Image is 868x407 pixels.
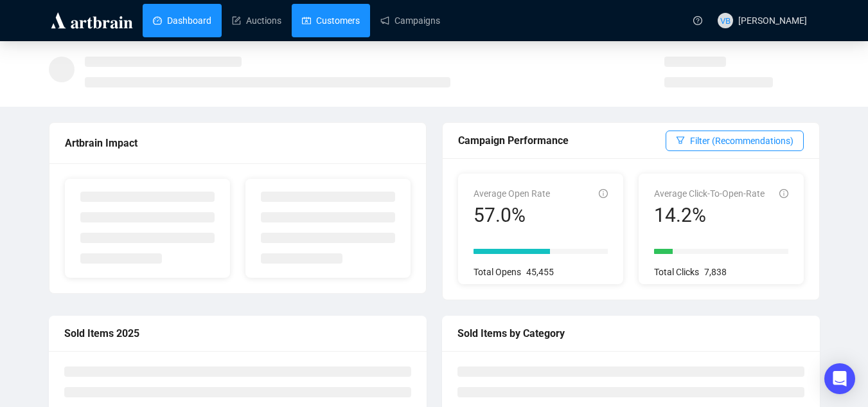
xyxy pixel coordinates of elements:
button: Filter (Recommendations) [666,131,804,151]
a: Campaigns [380,4,440,37]
a: Dashboard [153,4,211,37]
span: filter [676,136,685,145]
a: Customers [302,4,360,37]
span: Filter (Recommendations) [690,134,793,148]
span: [PERSON_NAME] [738,15,807,26]
div: 57.0% [474,203,550,228]
span: Total Opens [474,267,521,277]
span: Average Click-To-Open-Rate [654,188,765,199]
div: 14.2% [654,203,765,228]
div: Sold Items 2025 [64,325,411,341]
span: 45,455 [526,267,554,277]
span: Average Open Rate [474,188,550,199]
a: Auctions [232,4,281,37]
img: logo [49,10,135,31]
span: info-circle [599,189,608,198]
span: Total Clicks [654,267,699,277]
div: Campaign Performance [458,132,666,149]
span: VB [720,14,731,27]
div: Artbrain Impact [65,135,411,151]
span: 7,838 [704,267,727,277]
span: info-circle [779,189,788,198]
div: Sold Items by Category [457,325,804,341]
span: question-circle [693,16,702,25]
div: Open Intercom Messenger [824,363,855,394]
